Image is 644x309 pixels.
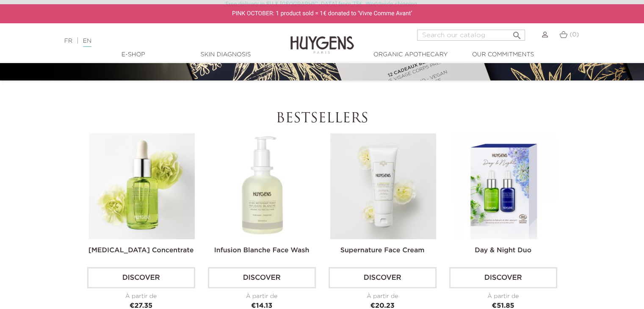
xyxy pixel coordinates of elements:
[88,247,194,254] a: [MEDICAL_DATA] Concentrate
[449,292,557,301] div: À partir de
[83,38,91,47] a: EN
[511,28,522,38] i: 
[569,32,579,38] span: (0)
[329,267,437,288] a: Discover
[451,133,557,239] img: Day & Night Duo
[509,27,524,39] button: 
[87,292,195,301] div: À partir de
[210,133,315,239] img: Infusion Blanche Face Wash
[87,111,557,127] h2: Bestsellers
[329,292,437,301] div: À partir de
[208,267,316,288] a: Discover
[340,247,425,254] a: Supernature Face Cream
[290,22,354,55] img: Huygens
[449,267,557,288] a: Discover
[461,50,545,59] a: Our commitments
[214,247,310,254] a: Infusion Blanche Face Wash
[87,267,195,288] a: Discover
[60,36,262,46] div: |
[208,292,316,301] div: À partir de
[368,50,453,59] a: Organic Apothecary
[91,50,176,59] a: E-Shop
[475,247,531,254] a: Day & Night Duo
[330,133,436,239] img: Supernature Face Cream
[64,38,72,44] a: FR
[417,30,525,41] input: Search
[183,50,268,59] a: Skin Diagnosis
[89,133,195,239] img: Hyaluronic Acid Concentrate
